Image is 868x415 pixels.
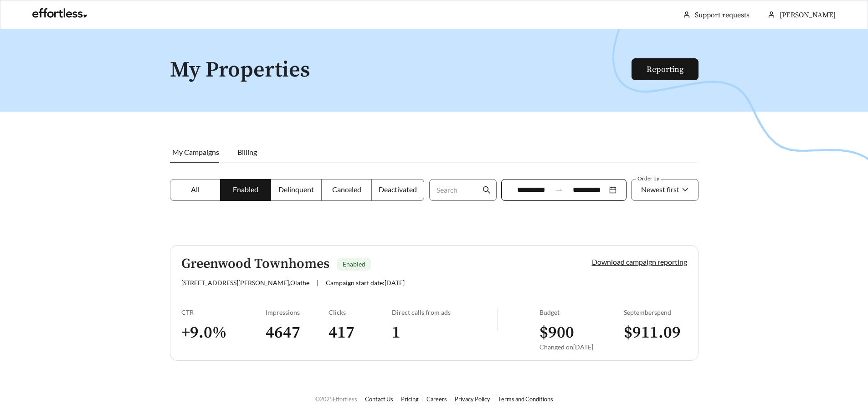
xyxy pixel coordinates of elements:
[233,185,258,194] span: Enabled
[181,279,309,287] span: [STREET_ADDRESS][PERSON_NAME] , Olathe
[181,308,266,316] div: CTR
[624,308,687,316] div: September spend
[329,323,392,343] h3: 417
[497,308,498,330] img: line
[181,323,266,343] h3: + 9.0 %
[555,186,563,194] span: swap-right
[343,260,365,268] span: Enabled
[392,308,497,316] div: Direct calls from ads
[695,10,750,20] a: Support requests
[539,308,624,316] div: Budget
[170,245,699,361] a: Greenwood TownhomesEnabled[STREET_ADDRESS][PERSON_NAME],Olathe|Campaign start date:[DATE]Download...
[780,10,836,20] span: [PERSON_NAME]
[379,185,417,194] span: Deactivated
[483,186,491,194] span: search
[266,323,329,343] h3: 4647
[181,256,329,272] h5: Greenwood Townhomes
[647,64,683,75] a: Reporting
[237,148,257,156] span: Billing
[191,185,200,194] span: All
[539,343,624,351] div: Changed on [DATE]
[539,323,624,343] h3: $ 900
[170,58,632,82] h1: My Properties
[332,185,361,194] span: Canceled
[329,308,392,316] div: Clicks
[392,323,497,343] h3: 1
[326,279,405,287] span: Campaign start date: [DATE]
[278,185,314,194] span: Delinquent
[632,58,699,80] button: Reporting
[624,323,687,343] h3: $ 911.09
[317,279,318,287] span: |
[592,257,687,266] a: Download campaign reporting
[172,148,219,156] span: My Campaigns
[266,308,329,316] div: Impressions
[555,186,563,194] span: to
[641,185,679,194] span: Newest first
